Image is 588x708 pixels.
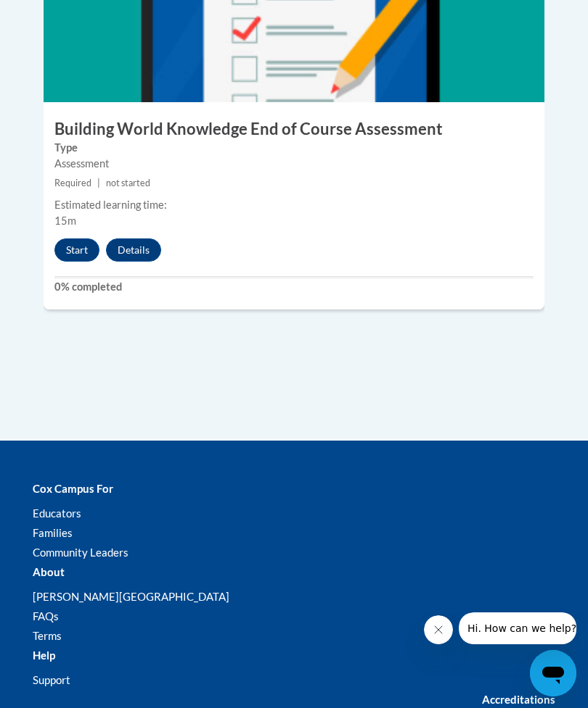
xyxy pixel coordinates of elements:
span: 15m [54,215,76,227]
iframe: Message from company [459,612,576,644]
span: Required [54,178,91,188]
span: | [97,178,100,188]
label: Type [54,140,534,156]
div: Assessment [54,156,534,172]
div: Estimated learning time: [54,197,534,213]
a: [PERSON_NAME][GEOGRAPHIC_DATA] [33,590,229,603]
a: Terms [33,629,62,642]
b: About [33,565,65,578]
span: not started [106,178,150,188]
button: Details [106,238,161,262]
iframe: Close message [424,615,453,644]
a: Educators [33,507,81,520]
button: Start [54,238,99,262]
h3: Building World Knowledge End of Course Assessment [44,118,544,141]
a: FAQs [33,609,59,622]
a: Support [33,673,70,686]
b: Help [33,649,55,662]
b: Cox Campus For [33,482,113,495]
label: 0% completed [54,279,534,295]
a: Community Leaders [33,546,128,559]
iframe: Button to launch messaging window [530,650,576,696]
a: Families [33,526,73,539]
b: Accreditations [482,693,555,706]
